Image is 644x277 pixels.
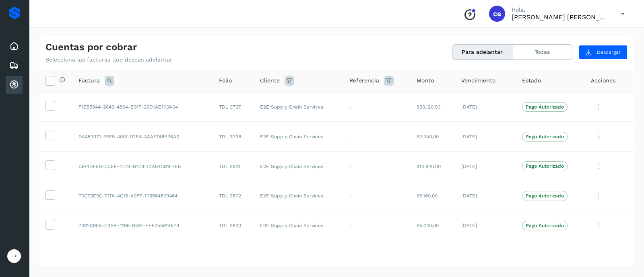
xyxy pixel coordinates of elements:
[455,92,516,122] td: [DATE]
[213,152,254,181] td: TDL 3801
[579,45,627,60] button: Descargar
[410,211,454,240] td: $5,040.00
[72,152,213,181] td: C9F1DFE8-CCEF-477B-B473-C1A64CB1F7E8
[72,211,213,240] td: 7092C9E5-C3AB-4196-B51F-EEF255914579
[526,223,564,228] p: Pago Autorizado
[410,122,454,152] td: $2,240.00
[45,41,137,53] h4: Cuentas por cobrar
[343,92,410,122] td: -
[45,56,172,63] p: Selecciona las facturas que deseas adelantar
[349,76,379,85] span: Referencia
[455,181,516,211] td: [DATE]
[526,104,564,110] p: Pago Autorizado
[410,92,454,122] td: $33,120.00
[213,122,254,152] td: TDL 3738
[455,122,516,152] td: [DATE]
[72,122,213,152] td: D4453371-9FF9-4001-92E4-3AAF748E95A0
[591,76,615,85] span: Acciones
[72,92,213,122] td: F1E55944-2649-4864-B91F-26D1AE103A04
[343,181,410,211] td: -
[452,45,512,60] button: Para adelantar
[6,76,23,94] div: Cuentas por cobrar
[254,181,343,211] td: E2E Supply Chain Services
[417,76,434,85] span: Monto
[343,211,410,240] td: -
[254,211,343,240] td: E2E Supply Chain Services
[461,76,495,85] span: Vencimiento
[343,152,410,181] td: -
[512,13,608,21] p: claudia elena garcia valentin
[260,76,280,85] span: Cliente
[78,76,100,85] span: Factura
[219,76,232,85] span: Folio
[410,152,454,181] td: $10,640.00
[213,211,254,240] td: TDL 3800
[455,211,516,240] td: [DATE]
[526,134,564,140] p: Pago Autorizado
[6,37,23,55] div: Inicio
[522,76,541,85] span: Estado
[597,49,621,56] span: Descargar
[343,122,410,152] td: -
[512,45,572,60] button: Todas
[410,181,454,211] td: $6,160.00
[526,193,564,199] p: Pago Autorizado
[254,152,343,181] td: E2E Supply Chain Services
[254,122,343,152] td: E2E Supply Chain Services
[213,92,254,122] td: TDL 3797
[213,181,254,211] td: TDL 3802
[526,163,564,169] p: Pago Autorizado
[72,181,213,211] td: 70C73E9C-717A-4C15-A0FF-105564509464
[455,152,516,181] td: [DATE]
[512,6,608,13] p: Hola,
[6,57,23,74] div: Embarques
[254,92,343,122] td: E2E Supply Chain Services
